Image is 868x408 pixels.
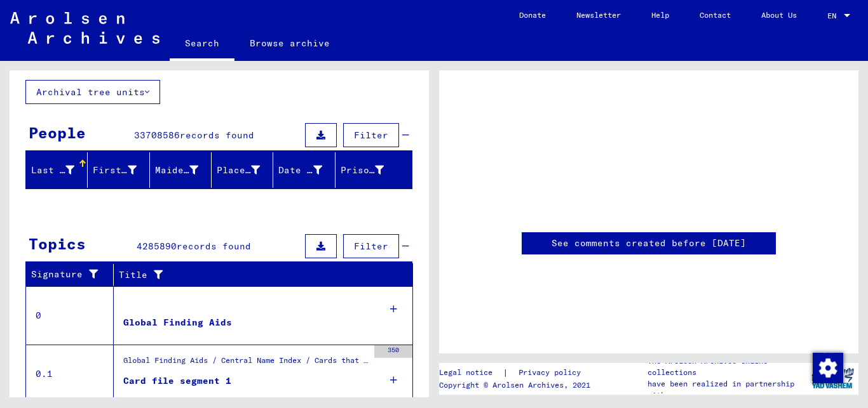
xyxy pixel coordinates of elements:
div: Topics [29,232,86,255]
a: Browse archive [234,28,345,58]
div: First Name [93,164,136,177]
div: Maiden Name [155,164,198,177]
div: Signature [31,268,104,281]
mat-header-cell: Maiden Name [150,152,212,188]
button: Archival tree units [25,80,160,104]
div: Title [119,265,400,285]
mat-header-cell: First Name [88,152,149,188]
button: Filter [343,234,399,258]
div: Prisoner # [341,160,400,180]
a: Search [170,28,234,61]
div: Place of Birth [217,160,276,180]
div: Maiden Name [155,160,214,180]
span: Filter [354,240,388,252]
div: Date of Birth [278,160,337,180]
span: Filter [354,129,388,141]
div: Prisoner # [341,164,384,177]
div: Place of Birth [217,164,260,177]
div: | [439,366,596,379]
div: First Name [93,160,152,180]
p: have been realized in partnership with [648,378,806,401]
div: Global Finding Aids / Central Name Index / Cards that have been scanned during first sequential m... [123,355,368,372]
img: yv_logo.png [809,362,857,394]
div: 350 [374,345,412,358]
p: The Arolsen Archives online collections [648,355,806,378]
mat-header-cell: Prisoner # [336,152,412,188]
span: records found [180,129,254,141]
div: People [29,121,86,144]
mat-header-cell: Last Name [26,152,88,188]
span: 33708586 [134,129,180,141]
mat-header-cell: Date of Birth [273,152,335,188]
img: Arolsen_neg.svg [10,12,159,44]
span: records found [177,240,251,252]
a: Legal notice [439,366,503,379]
div: Signature [31,265,116,285]
span: EN [827,11,841,20]
a: See comments created before [DATE] [552,237,746,250]
td: 0 [26,286,114,345]
p: Copyright © Arolsen Archives, 2021 [439,379,596,391]
img: Change consent [813,353,843,383]
span: 4285890 [137,240,177,252]
div: Last Name [31,160,90,180]
mat-header-cell: Place of Birth [212,152,273,188]
div: Change consent [812,352,843,383]
div: Last Name [31,164,74,177]
div: Title [119,268,388,282]
div: Global Finding Aids [123,316,232,329]
td: 0.1 [26,345,114,403]
button: Filter [343,123,399,147]
div: Card file segment 1 [123,374,231,388]
a: Privacy policy [508,366,596,379]
div: Date of Birth [278,164,322,177]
